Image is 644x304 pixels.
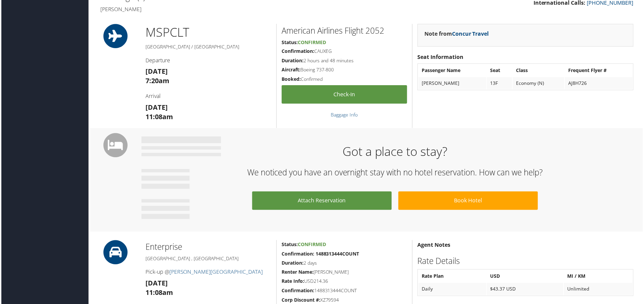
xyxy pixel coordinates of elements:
strong: Booked: [282,76,301,82]
h2: Rate Details [418,256,635,268]
strong: 11:08am [145,289,172,298]
th: MI / KM [565,271,634,283]
span: Confirmed [298,242,326,248]
a: Concur Travel [453,30,490,37]
td: 13F [488,77,513,90]
h2: American Airlines Flight 2052 [282,25,408,36]
strong: Confirmation: [282,289,314,295]
a: [PERSON_NAME][GEOGRAPHIC_DATA] [169,269,263,277]
strong: Note from [425,30,490,37]
h5: [PERSON_NAME] [282,270,408,277]
a: Baggage Info [331,112,358,118]
strong: Confirmation: [282,48,314,55]
h5: [GEOGRAPHIC_DATA] , [GEOGRAPHIC_DATA] [145,256,271,263]
strong: 7:20am [145,76,169,86]
strong: Seat Information [418,54,464,61]
td: Daily [419,284,487,296]
td: [PERSON_NAME] [419,77,487,90]
strong: Duration: [282,261,303,267]
h2: Enterprise [145,242,271,254]
h5: USD214.36 [282,279,408,286]
h5: CAUXEG [282,48,408,55]
strong: Agent Notes [418,242,451,249]
h1: MSP CLT [145,24,271,41]
a: Book Hotel [399,192,539,211]
th: Frequent Flyer # [566,65,634,77]
strong: Rate Info: [282,279,304,285]
strong: [DATE] [145,103,167,112]
strong: [DATE] [145,67,167,76]
th: Passenger Name [419,65,487,77]
h4: Arrival [145,93,271,100]
strong: Duration: [282,58,303,64]
td: Economy (N) [514,77,566,90]
th: Seat [488,65,513,77]
h5: 2 days [282,261,408,267]
strong: Renter Name: [282,270,314,276]
h4: [PERSON_NAME] [99,5,362,13]
a: Attach Reservation [252,192,392,211]
td: Unlimited [565,284,634,296]
h5: Confirmed [282,76,408,83]
th: USD [488,271,565,283]
th: Rate Plan [419,271,487,283]
th: Class [514,65,566,77]
h4: Pick-up @ [145,269,271,277]
td: AJ8H726 [566,77,634,90]
h5: [GEOGRAPHIC_DATA] / [GEOGRAPHIC_DATA] [145,43,271,50]
strong: Status: [282,39,298,45]
strong: Confirmation: 1488313444COUNT [282,251,359,258]
strong: Aircraft: [282,67,300,73]
strong: 11:08am [145,112,172,122]
strong: [DATE] [145,280,167,289]
h5: Boeing 737-800 [282,67,408,73]
td: $43.37 USD [488,284,565,296]
span: Confirmed [298,39,326,45]
strong: Status: [282,242,298,248]
h5: 1488313444COUNT [282,289,408,295]
a: Check-in [282,86,408,104]
h5: 2 hours and 48 minutes [282,58,408,64]
h4: Departure [145,57,271,64]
